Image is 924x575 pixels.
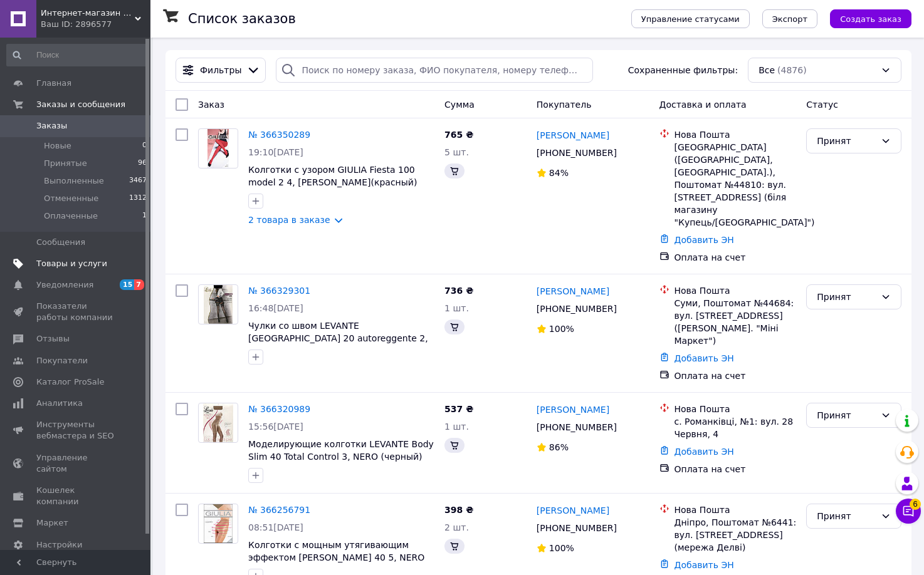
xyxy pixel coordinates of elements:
[444,303,469,313] span: 1 шт.
[537,285,609,298] a: [PERSON_NAME]
[817,134,876,148] div: Принят
[549,168,569,178] span: 84%
[134,279,144,290] span: 7
[36,279,93,291] span: Уведомления
[248,422,303,432] span: 15:56[DATE]
[817,290,876,304] div: Принят
[830,9,911,28] button: Создать заказ
[675,415,797,440] div: с. Романківці, №1: вул. 28 Червня, 4
[248,540,424,575] a: Колготки с мощным утягивающим эффектом [PERSON_NAME] 40 5, NERO (черный)
[204,504,233,543] img: Фото товару
[248,439,434,462] a: Моделирующие колготки LEVANTE Body Slim 40 Total Control 3, NERO (черный)
[896,499,921,524] button: Чат с покупателем6
[806,100,838,110] span: Статус
[248,165,417,187] a: Колготки c узором GIULIA Fiesta 100 model 2 4, [PERSON_NAME](красный)
[675,516,797,554] div: Дніпро, Поштомат №6441: вул. [STREET_ADDRESS] (мережа Делві)
[188,11,296,26] h1: Список заказов
[444,100,475,110] span: Сумма
[248,404,310,414] a: № 366320989
[675,235,734,245] a: Добавить ЭН
[817,13,911,23] a: Создать заказ
[41,8,135,19] span: Интернет-магазин "TOP-kolgot"
[198,504,238,544] a: Фото товару
[204,285,233,324] img: Фото товару
[817,509,876,523] div: Принят
[44,193,98,204] span: Отмененные
[36,237,85,248] span: Сообщения
[44,210,98,222] span: Оплаченные
[762,9,817,28] button: Экспорт
[36,398,83,409] span: Аналитика
[537,504,609,517] a: [PERSON_NAME]
[36,258,107,269] span: Товары и услуги
[36,452,116,475] span: Управление сайтом
[248,522,303,532] span: 08:51[DATE]
[549,543,574,553] span: 100%
[44,175,104,187] span: Выполненные
[248,505,310,515] a: № 366256791
[537,403,609,416] a: [PERSON_NAME]
[675,447,734,457] a: Добавить ЭН
[631,9,750,28] button: Управление статусами
[6,44,148,66] input: Поиск
[248,147,303,157] span: 19:10[DATE]
[641,14,740,24] span: Управление статусами
[248,303,303,313] span: 16:48[DATE]
[444,130,473,140] span: 765 ₴
[675,463,797,475] div: Оплата на счет
[200,64,241,76] span: Фильтры
[248,130,310,140] a: № 366350289
[675,251,797,264] div: Оплата на счет
[41,19,150,30] div: Ваш ID: 2896577
[675,141,797,229] div: [GEOGRAPHIC_DATA] ([GEOGRAPHIC_DATA], [GEOGRAPHIC_DATA].), Поштомат №44810: вул. [STREET_ADDRESS]...
[248,286,310,296] a: № 366329301
[276,58,593,83] input: Поиск по номеру заказа, ФИО покупателя, номеру телефона, Email, номеру накладной
[772,14,807,24] span: Экспорт
[444,422,469,432] span: 1 шт.
[549,324,574,334] span: 100%
[44,158,87,169] span: Принятые
[534,144,619,162] div: [PHONE_NUMBER]
[675,284,797,297] div: Нова Пошта
[817,408,876,422] div: Принят
[207,129,229,168] img: Фото товару
[675,353,734,363] a: Добавить ЭН
[36,517,68,529] span: Маркет
[36,539,82,551] span: Настройки
[129,193,147,204] span: 1312
[628,64,738,76] span: Сохраненные фильтры:
[840,14,901,24] span: Создать заказ
[36,120,67,132] span: Заказы
[36,78,71,89] span: Главная
[534,418,619,436] div: [PHONE_NUMBER]
[142,210,147,222] span: 1
[129,175,147,187] span: 3467
[444,522,469,532] span: 2 шт.
[36,99,125,110] span: Заказы и сообщения
[777,65,807,75] span: (4876)
[444,147,469,157] span: 5 шт.
[675,297,797,347] div: Суми, Поштомат №44684: вул. [STREET_ADDRESS] ([PERSON_NAME]. "Міні Маркет")
[537,100,592,110] span: Покупатель
[444,286,473,296] span: 736 ₴
[142,140,147,152] span: 0
[675,403,797,415] div: Нова Пошта
[675,504,797,516] div: Нова Пошта
[549,442,569,452] span: 86%
[198,100,224,110] span: Заказ
[537,129,609,142] a: [PERSON_NAME]
[675,370,797,382] div: Оплата на счет
[910,496,921,507] span: 6
[36,376,104,388] span: Каталог ProSale
[36,355,88,366] span: Покупатели
[248,215,330,225] a: 2 товара в заказе
[198,128,238,168] a: Фото товару
[759,64,775,76] span: Все
[534,300,619,318] div: [PHONE_NUMBER]
[444,505,473,515] span: 398 ₴
[659,100,747,110] span: Доставка и оплата
[534,519,619,537] div: [PHONE_NUMBER]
